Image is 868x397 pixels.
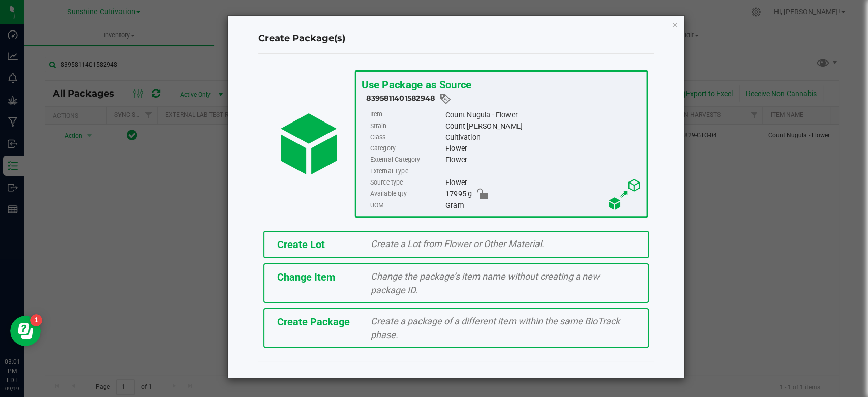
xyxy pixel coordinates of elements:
[370,109,443,120] label: Item
[362,78,471,91] span: Use Package as Source
[371,238,544,249] span: Create a Lot from Flower or Other Material.
[370,200,443,211] label: UOM
[370,177,443,188] label: Source type
[277,238,325,251] span: Create Lot
[370,143,443,154] label: Category
[370,188,443,199] label: Available qty
[445,120,641,132] div: Count [PERSON_NAME]
[371,271,600,295] span: Change the package’s item name without creating a new package ID.
[445,177,641,188] div: Flower
[445,132,641,143] div: Cultivation
[370,120,443,132] label: Strain
[277,271,335,283] span: Change Item
[371,316,620,340] span: Create a package of a different item within the same BioTrack phase.
[370,132,443,143] label: Class
[445,200,641,211] div: Gram
[445,143,641,154] div: Flower
[370,166,443,177] label: External Type
[277,316,350,328] span: Create Package
[445,188,472,199] span: 17995 g
[370,155,443,166] label: External Category
[445,109,641,120] div: Count Nugula - Flower
[366,93,641,105] div: 8395811401582948
[445,155,641,166] div: Flower
[10,316,41,346] iframe: Resource center
[258,32,654,45] h4: Create Package(s)
[30,314,42,326] iframe: Resource center unread badge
